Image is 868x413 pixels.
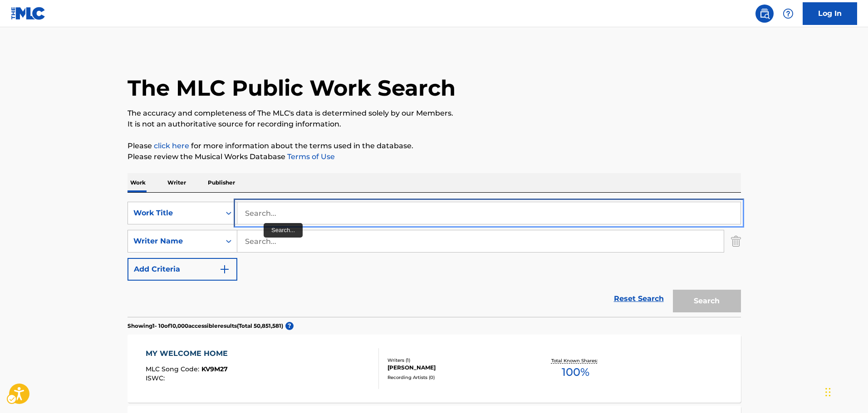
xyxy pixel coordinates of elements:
[146,348,232,359] div: MY WELCOME HOME
[128,335,741,403] a: MY WELCOME HOMEMLC Song Code:KV9M27ISWC:Writers (1)[PERSON_NAME]Recording Artists (0)Total Known ...
[128,202,741,317] form: Search Form
[823,369,868,413] iframe: Hubspot Iframe
[387,364,525,372] div: [PERSON_NAME]
[285,322,294,330] span: ?
[825,379,831,406] div: Drag
[783,8,794,19] img: help
[128,258,237,281] button: Add Criteria
[128,322,283,330] p: Showing 1 - 10 of 10,000 accessible results (Total 50,851,581 )
[237,230,724,252] input: Search...
[128,119,741,130] p: It is not an authoritative source for recording information.
[219,264,230,275] img: 9d2ae6d4665cec9f34b9.svg
[285,152,335,161] a: Terms of Use
[803,2,857,25] a: Log In
[387,374,525,381] div: Recording Artists ( 0 )
[128,108,741,119] p: The accuracy and completeness of The MLC's data is determined solely by our Members.
[759,8,770,19] img: search
[823,369,868,413] div: Chat Widget
[128,141,741,151] p: Please for more information about the terms used in the database.
[205,173,238,192] p: Publisher
[551,357,600,364] p: Total Known Shares:
[128,173,148,192] p: Work
[133,208,215,219] div: Work Title
[146,374,167,382] span: ISWC :
[201,365,228,373] span: KV9M27
[221,202,237,224] div: On
[609,289,668,309] a: Reset Search
[387,357,525,364] div: Writers ( 1 )
[731,230,741,253] img: Delete Criterion
[128,74,456,102] h1: The MLC Public Work Search
[237,202,740,224] input: Search...
[146,365,201,373] span: MLC Song Code :
[154,141,189,150] a: Music industry terminology | mechanical licensing collective
[165,173,189,192] p: Writer
[562,364,589,380] span: 100 %
[128,151,741,162] p: Please review the Musical Works Database
[11,7,46,20] img: MLC Logo
[133,236,215,247] div: Writer Name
